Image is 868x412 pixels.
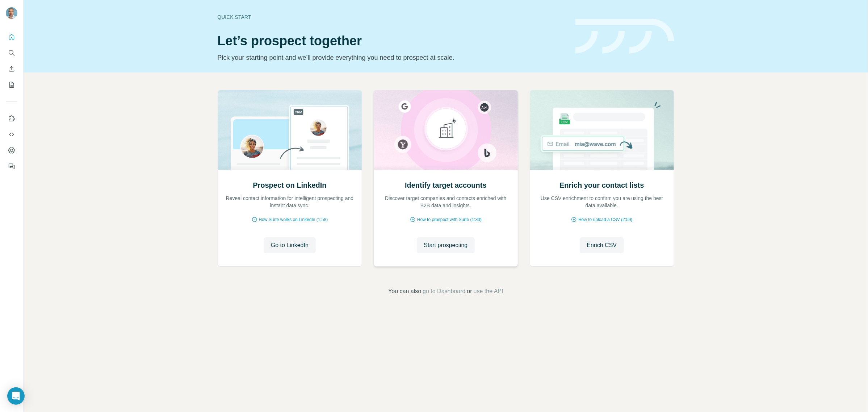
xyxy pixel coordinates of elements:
[271,241,309,250] span: Go to LinkedIn
[417,216,482,223] span: How to prospect with Surfe (1:30)
[253,180,326,190] h2: Prospect on LinkedIn
[218,90,362,170] img: Prospect on LinkedIn
[7,387,25,405] div: Open Intercom Messenger
[587,241,617,250] span: Enrich CSV
[575,19,674,54] img: banner
[264,237,316,253] button: Go to LinkedIn
[6,160,17,173] button: Feedback
[578,216,632,223] span: How to upload a CSV (2:59)
[218,53,567,63] p: Pick your starting point and we’ll provide everything you need to prospect at scale.
[259,216,328,223] span: How Surfe works on LinkedIn (1:58)
[405,180,487,190] h2: Identify target accounts
[6,46,17,59] button: Search
[559,180,644,190] h2: Enrich your contact lists
[537,195,667,209] p: Use CSV enrichment to confirm you are using the best data available.
[580,237,624,253] button: Enrich CSV
[6,7,17,19] img: Avatar
[6,30,17,43] button: Quick start
[374,90,518,170] img: Identify target accounts
[225,195,355,209] p: Reveal contact information for intelligent prospecting and instant data sync.
[218,13,567,21] div: Quick start
[6,128,17,141] button: Use Surfe API
[530,90,674,170] img: Enrich your contact lists
[6,78,17,91] button: My lists
[423,287,465,296] button: go to Dashboard
[6,144,17,157] button: Dashboard
[417,237,475,253] button: Start prospecting
[388,287,421,296] span: You can also
[474,287,503,296] button: use the API
[218,34,567,48] h1: Let’s prospect together
[6,112,17,125] button: Use Surfe on LinkedIn
[381,195,511,209] p: Discover target companies and contacts enriched with B2B data and insights.
[6,62,17,75] button: Enrich CSV
[467,287,472,296] span: or
[424,241,468,250] span: Start prospecting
